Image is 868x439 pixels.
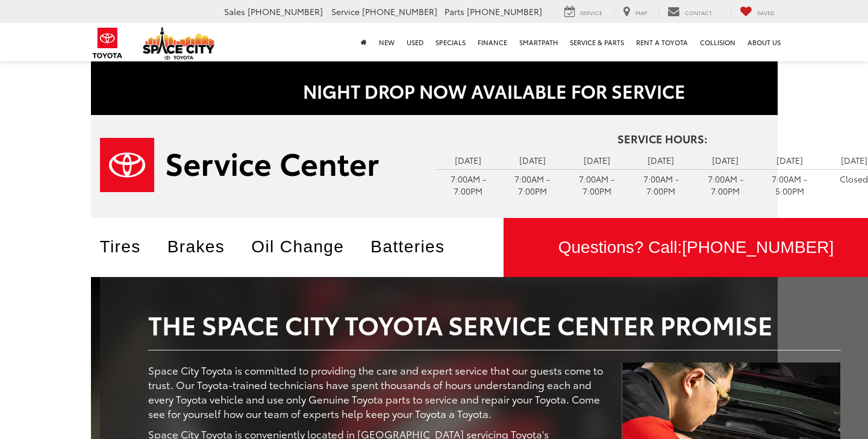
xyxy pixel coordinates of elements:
[513,23,564,61] a: SmartPath
[758,151,822,169] td: [DATE]
[100,237,159,256] a: Tires
[501,151,565,169] td: [DATE]
[501,169,565,200] td: 7:00AM - 7:00PM
[436,151,501,169] td: [DATE]
[694,23,742,61] a: Collision
[564,169,629,200] td: 7:00AM - 7:00PM
[682,238,834,257] span: [PHONE_NUMBER]
[85,23,130,63] img: Toyota
[143,26,215,60] img: Space City Toyota
[758,169,822,200] td: 7:00AM - 5:00PM
[167,237,243,256] a: Brakes
[614,5,656,19] a: Map
[564,151,629,169] td: [DATE]
[251,237,362,256] a: Oil Change
[635,8,647,16] span: Map
[355,23,373,61] a: Home
[362,5,437,17] span: [PHONE_NUMBER]
[436,169,501,200] td: 7:00AM - 7:00PM
[248,5,323,17] span: [PHONE_NUMBER]
[224,5,245,17] span: Sales
[693,169,758,200] td: 7:00AM - 7:00PM
[757,8,775,16] span: Saved
[685,8,712,16] span: Contact
[370,237,463,256] a: Batteries
[629,151,693,169] td: [DATE]
[445,5,464,17] span: Parts
[731,5,784,19] a: My Saved Vehicles
[580,8,602,16] span: Service
[467,5,542,17] span: [PHONE_NUMBER]
[401,23,429,61] a: Used
[100,138,379,192] img: Service Center | Space City Toyota in Humble TX
[630,23,694,61] a: Rent a Toyota
[429,23,472,61] a: Specials
[331,5,360,17] span: Service
[148,310,841,338] h2: The Space City Toyota Service Center Promise
[693,151,758,169] td: [DATE]
[148,363,604,420] p: Space City Toyota is committed to providing the care and expert service that our guests come to t...
[629,169,693,200] td: 7:00AM - 7:00PM
[564,23,630,61] a: Service & Parts
[742,23,787,61] a: About Us
[472,23,513,61] a: Finance
[373,23,401,61] a: New
[555,5,611,19] a: Service
[658,5,721,19] a: Contact
[100,138,418,192] a: Service Center | Space City Toyota in Humble TX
